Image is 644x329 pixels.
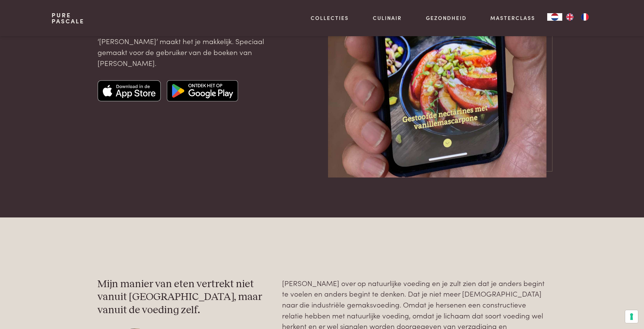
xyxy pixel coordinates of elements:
[490,14,535,22] a: Masterclass
[373,14,402,22] a: Culinair
[98,14,270,68] p: Op zoek naar inspiratie? Makkelijk en snel een boodschappenlijst maken? De gratis app ‘[PERSON_NA...
[98,80,161,101] img: Apple app store
[98,278,270,317] h3: Mijn manier van eten vertrekt niet vanuit [GEOGRAPHIC_DATA], maar vanuit de voeding zelf.
[547,13,562,21] a: NL
[167,80,238,101] img: Google app store
[625,310,638,323] button: Uw voorkeuren voor toestemming voor trackingtechnologieën
[547,13,592,21] aside: Language selected: Nederlands
[311,14,349,22] a: Collecties
[547,13,562,21] div: Language
[562,13,592,21] ul: Language list
[426,14,467,22] a: Gezondheid
[562,13,577,21] a: EN
[577,13,592,21] a: FR
[52,12,84,24] a: PurePascale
